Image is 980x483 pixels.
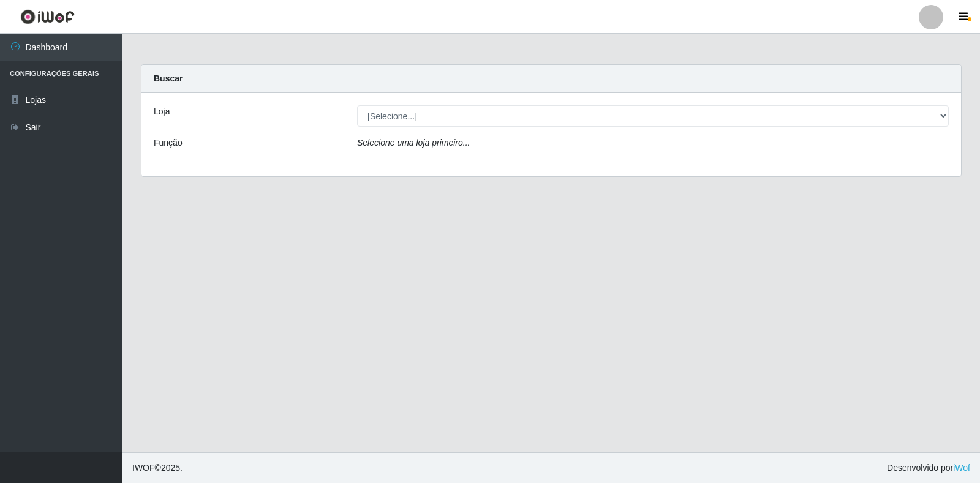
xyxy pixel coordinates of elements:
strong: Buscar [154,73,183,83]
span: IWOF [132,463,155,473]
i: Selecione uma loja primeiro... [357,138,470,148]
label: Função [154,137,183,149]
img: CoreUI Logo [20,9,75,24]
label: Loja [154,105,170,118]
span: © 2025 . [132,462,183,474]
a: iWof [953,463,970,473]
span: Desenvolvido por [887,462,970,474]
